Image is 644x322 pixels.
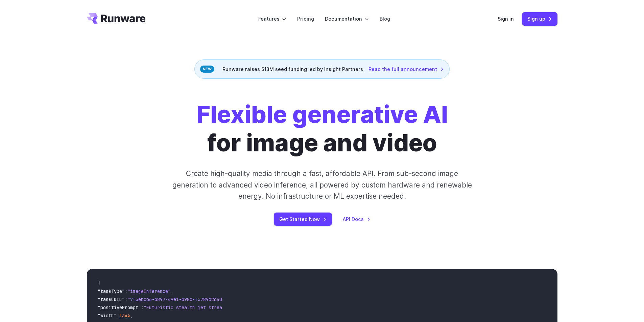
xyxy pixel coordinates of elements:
a: Sign up [522,12,557,25]
span: "imageInference" [127,288,171,294]
label: Features [258,15,286,23]
strong: Flexible generative AI [196,100,448,129]
span: "width" [98,313,117,319]
span: { [98,280,100,286]
span: 1344 [119,313,130,319]
span: , [171,288,173,294]
label: Documentation [325,15,369,23]
span: "Futuristic stealth jet streaking through a neon-lit cityscape with glowing purple exhaust" [144,304,390,311]
span: : [125,288,127,294]
span: "7f3ebcb6-b897-49e1-b98c-f5789d2d40d7" [127,296,230,302]
a: Read the full announcement [368,65,444,73]
span: : [141,304,144,311]
a: Pricing [297,15,314,23]
span: "taskUUID" [98,296,125,302]
span: : [117,313,119,319]
a: API Docs [343,215,371,223]
h1: for image and video [196,100,448,157]
a: Sign in [498,15,514,23]
span: "taskType" [98,288,125,294]
span: "positivePrompt" [98,304,141,311]
a: Get Started Now [274,213,332,226]
div: Runware raises $13M seed funding led by Insight Partners [194,59,450,79]
span: , [130,313,133,319]
p: Create high-quality media through a fast, affordable API. From sub-second image generation to adv... [171,168,473,202]
a: Blog [380,15,390,23]
span: : [125,296,127,302]
a: Go to / [87,13,146,24]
